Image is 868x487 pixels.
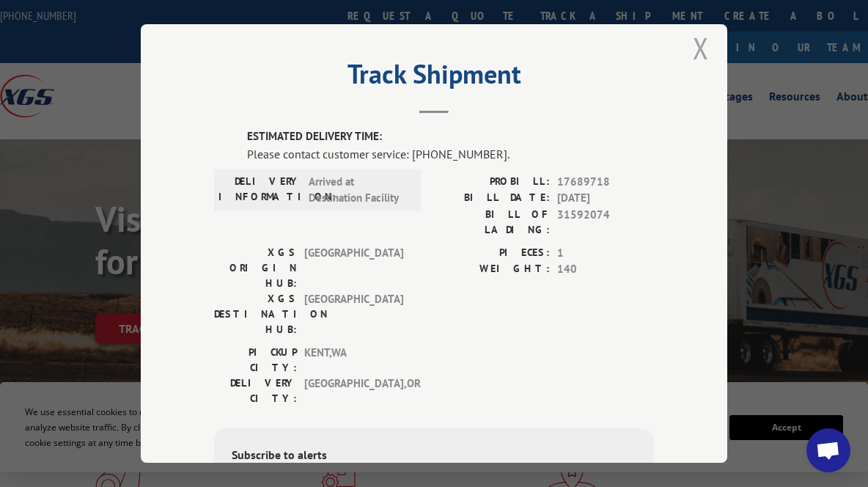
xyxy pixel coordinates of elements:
span: KENT , WA [304,345,403,376]
div: Please contact customer service: [PHONE_NUMBER]. [247,145,654,163]
span: Arrived at Destination Facility [309,174,408,207]
label: XGS DESTINATION HUB: [214,291,297,337]
span: [GEOGRAPHIC_DATA] [304,291,403,337]
button: Close modal [693,29,709,67]
span: [GEOGRAPHIC_DATA] [304,245,403,291]
label: PICKUP CITY: [214,345,297,376]
label: ESTIMATED DELIVERY TIME: [247,128,654,145]
label: XGS ORIGIN HUB: [214,245,297,291]
span: 1 [557,245,654,262]
label: DELIVERY CITY: [214,376,297,406]
label: DELIVERY INFORMATION: [218,174,301,207]
span: 31592074 [557,207,654,238]
label: BILL DATE: [434,190,550,207]
h2: Track Shipment [214,64,654,92]
span: 140 [557,261,654,278]
span: [DATE] [557,190,654,207]
label: BILL OF LADING: [434,207,550,238]
label: PROBILL: [434,174,550,191]
span: 17689718 [557,174,654,191]
div: Subscribe to alerts [232,446,636,467]
div: Open chat [806,428,850,472]
label: WEIGHT: [434,261,550,278]
span: [GEOGRAPHIC_DATA] , OR [304,376,403,406]
label: PIECES: [434,245,550,262]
